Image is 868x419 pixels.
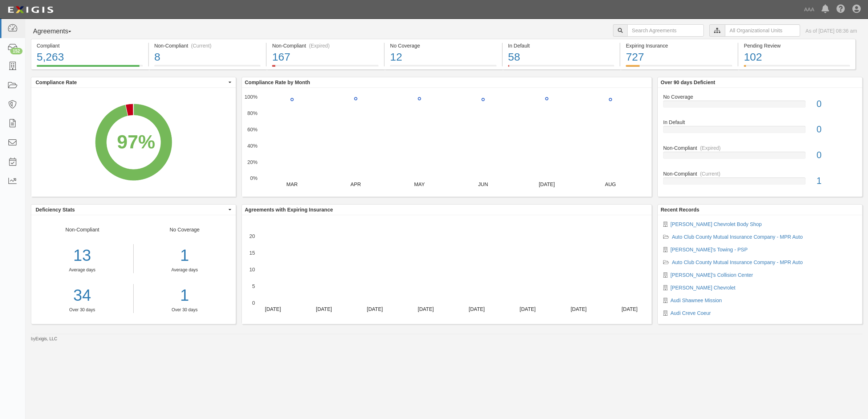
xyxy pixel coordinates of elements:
text: [DATE] [621,306,637,312]
div: 727 [626,49,732,65]
div: Expiring Insurance [626,42,732,49]
text: [DATE] [469,306,485,312]
input: All Organizational Units [725,24,800,37]
svg: A chart. [31,88,236,197]
div: Non-Compliant (Expired) [272,42,378,49]
a: Non-Compliant(Expired)167 [267,65,384,71]
div: Compliant [37,42,143,49]
a: Audi Shawnee Mission [670,297,722,303]
span: Compliance Rate [36,79,227,86]
div: Over 30 days [139,307,231,313]
text: MAY [414,181,425,187]
svg: A chart. [242,88,652,197]
text: 20% [247,159,257,165]
div: (Current) [191,42,211,49]
text: 100% [244,94,257,100]
a: In Default58 [503,65,620,71]
text: 10 [249,267,255,272]
a: Compliant5,263 [31,65,148,71]
text: AUG [605,181,616,187]
div: 13 [31,244,133,267]
div: No Coverage [390,42,496,49]
div: 34 [31,284,133,307]
a: Expiring Insurance727 [620,65,738,71]
text: 0 [252,300,255,306]
div: 8 [154,49,261,65]
div: Non-Compliant [658,170,862,177]
img: logo-5460c22ac91f19d4615b14bd174203de0afe785f0fc80cf4dbbc73dc1793850b.png [5,3,56,16]
text: 80% [247,110,257,116]
text: [DATE] [265,306,281,312]
div: 12 [390,49,496,65]
div: No Coverage [134,226,236,313]
b: Over 90 days Deficient [661,79,715,85]
div: (Expired) [309,42,330,49]
a: Auto Club County Mutual Insurance Company - MPR Auto [672,234,803,240]
a: 1 [139,284,231,307]
text: 5 [252,283,255,289]
div: As of [DATE] 08:36 am [806,27,857,34]
div: (Expired) [700,144,721,152]
div: 1 [811,174,862,188]
small: by [31,336,57,342]
text: [DATE] [418,306,434,312]
a: [PERSON_NAME] Chevrolet [670,285,735,291]
div: Average days [139,267,231,273]
a: Pending Review102 [738,65,856,71]
text: APR [350,181,361,187]
i: Help Center - Complianz [836,5,845,14]
div: Non-Compliant [31,226,134,313]
a: Non-Compliant(Current)8 [149,65,266,71]
div: In Default [508,42,615,49]
div: Non-Compliant (Current) [154,42,261,49]
a: Audi Creve Coeur [670,310,711,316]
div: Average days [31,267,133,273]
text: [DATE] [539,181,555,187]
svg: A chart. [242,215,652,324]
text: 0% [250,175,257,181]
text: [DATE] [520,306,536,312]
div: 5,263 [37,49,143,65]
div: No Coverage [658,93,862,100]
a: AAA [800,2,818,17]
div: Pending Review [744,42,850,49]
div: 0 [811,149,862,162]
div: 0 [811,123,862,136]
div: 0 [811,98,862,111]
a: No Coverage0 [663,93,857,119]
button: Deficiency Stats [31,205,236,215]
div: 167 [272,49,378,65]
a: [PERSON_NAME] Chevrolet Body Shop [670,221,762,227]
a: [PERSON_NAME]'s Towing - PSP [670,247,747,252]
input: Search Agreements [627,24,704,37]
a: In Default0 [663,119,857,144]
a: Non-Compliant(Current)1 [663,170,857,190]
b: Compliance Rate by Month [245,79,310,85]
text: 15 [249,250,255,256]
div: In Default [658,119,862,126]
div: 152 [10,48,23,54]
span: Deficiency Stats [36,206,227,213]
text: [DATE] [316,306,332,312]
text: MAR [287,181,298,187]
div: 97% [117,128,155,155]
div: Over 30 days [31,307,133,313]
a: Non-Compliant(Expired)0 [663,144,857,170]
text: 60% [247,127,257,132]
button: Compliance Rate [31,77,236,87]
b: Recent Records [661,207,699,213]
text: 40% [247,143,257,149]
div: 1 [139,244,231,267]
text: JUN [478,181,488,187]
text: [DATE] [571,306,587,312]
text: [DATE] [367,306,383,312]
div: 102 [744,49,850,65]
a: Auto Club County Mutual Insurance Company - MPR Auto [672,259,803,265]
a: No Coverage12 [385,65,502,71]
a: Exigis, LLC [36,336,57,341]
button: Agreements [31,24,85,39]
div: (Current) [700,170,720,177]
